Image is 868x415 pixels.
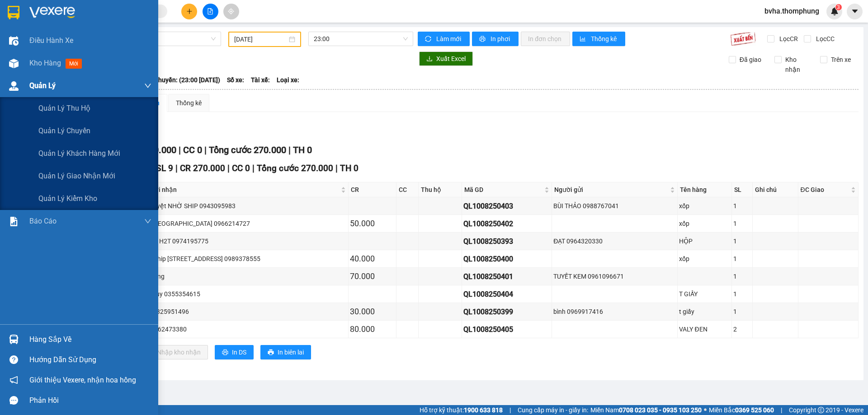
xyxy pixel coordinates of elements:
[847,4,863,19] button: caret-down
[268,349,274,356] span: printer
[812,34,836,44] span: Lọc CC
[733,307,751,317] div: 1
[776,34,799,44] span: Lọc CR
[140,345,208,359] button: downloadNhập kho nhận
[9,36,19,46] img: warehouse-icon
[278,347,304,357] span: In biên lai
[830,7,839,15] img: icon-new-feature
[335,163,338,173] span: |
[679,219,730,228] div: xốp
[222,349,228,356] span: printer
[462,285,552,303] td: QL1008250404
[29,333,151,346] div: Hàng sắp về
[349,182,396,197] th: CR
[38,125,90,136] span: Quản lý chuyến
[553,307,676,317] div: bình 0969917416
[679,236,730,246] div: HỘP
[735,406,774,414] strong: 0369 525 060
[679,254,730,264] div: xốp
[463,306,551,317] div: QL1008250399
[144,218,151,225] span: down
[733,324,751,334] div: 2
[462,321,552,338] td: QL1008250405
[340,163,359,173] span: TH 0
[553,271,676,281] div: TUYẾT KEM 0961096671
[180,163,225,173] span: CR 270.000
[204,145,207,155] span: |
[553,236,676,246] div: ĐẠT 0964320330
[521,32,570,46] button: In đơn chọn
[463,324,551,335] div: QL1008250405
[591,34,618,44] span: Thống kê
[9,396,18,405] span: message
[29,35,73,46] span: Điều hành xe
[142,254,347,264] div: nhờ ship [STREET_ADDRESS] 0989378555
[419,51,473,66] button: downloadXuất Excel
[418,32,470,46] button: syncLàm mới
[232,347,246,357] span: In DS
[227,75,244,85] span: Số xe:
[419,182,462,197] th: Thu hộ
[462,197,552,215] td: QL1008250403
[436,54,466,64] span: Xuất Excel
[223,4,239,19] button: aim
[733,254,751,264] div: 1
[288,145,291,155] span: |
[554,185,668,195] span: Người gửi
[29,394,151,407] div: Phản hồi
[142,271,347,281] div: c sương
[837,4,840,10] span: 3
[142,219,347,228] div: em [GEOGRAPHIC_DATA] 0966214727
[8,6,19,19] img: logo-vxr
[818,407,824,413] span: copyright
[232,163,250,173] span: CC 0
[142,324,347,334] div: VY 0962473380
[29,80,56,91] span: Quản Lý
[782,55,813,75] span: Kho nhận
[491,34,511,44] span: In phơi
[679,307,730,317] div: t giấy
[144,82,151,89] span: down
[704,408,707,412] span: ⚪️
[730,32,756,46] img: 9k=
[801,185,849,195] span: ĐC Giao
[572,32,625,46] button: bar-chartThống kê
[420,405,503,415] span: Hỗ trợ kỹ thuật:
[851,7,859,15] span: caret-down
[29,353,151,367] div: Hướng dẫn sử dụng
[29,374,136,386] span: Giới thiệu Vexere, nhận hoa hồng
[142,289,347,299] div: hồ thùy 0355354615
[733,236,751,246] div: 1
[425,36,433,43] span: sync
[679,289,730,299] div: T GIẤY
[9,355,18,364] span: question-circle
[462,215,552,233] td: QL1008250402
[462,303,552,321] td: QL1008250399
[350,270,395,283] div: 70.000
[252,163,255,173] span: |
[142,201,347,211] div: c nguyệt NHỜ SHIP 0943095983
[835,4,842,10] sup: 3
[277,75,299,85] span: Loại xe:
[228,8,234,14] span: aim
[479,36,487,43] span: printer
[207,8,213,14] span: file-add
[472,32,519,46] button: printerIn phơi
[9,335,19,344] img: warehouse-icon
[156,163,173,173] span: SL 9
[38,103,90,114] span: Quản lý thu hộ
[781,405,782,415] span: |
[757,5,826,17] span: bvha.thomphung
[142,185,339,195] span: Người nhận
[733,201,751,211] div: 1
[183,145,202,155] span: CC 0
[209,145,286,155] span: Tổng cước 270.000
[733,289,751,299] div: 1
[463,201,551,212] div: QL1008250403
[9,217,19,226] img: solution-icon
[709,405,774,415] span: Miền Bắc
[827,55,854,65] span: Trên xe
[350,323,395,336] div: 80.000
[463,253,551,265] div: QL1008250400
[179,145,181,155] span: |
